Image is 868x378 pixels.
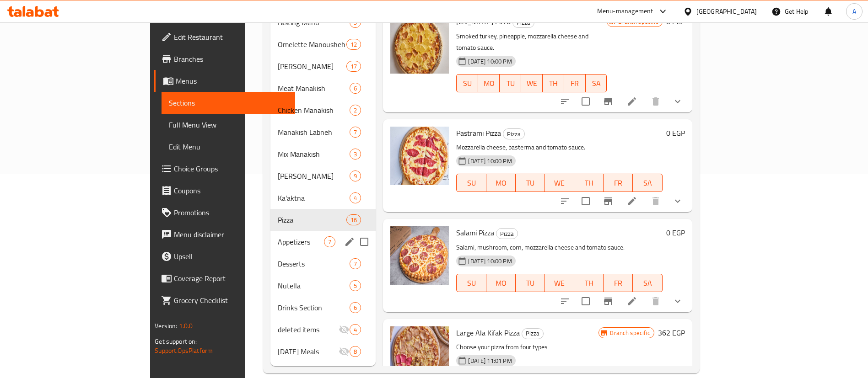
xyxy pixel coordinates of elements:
[576,92,595,111] span: Select to update
[390,226,449,285] img: Salami Pizza
[545,174,574,192] button: WE
[174,163,288,174] span: Choice Groups
[496,229,518,239] span: Pizza
[574,174,604,192] button: TH
[350,83,361,94] div: items
[666,127,685,139] h6: 0 EGP
[574,274,604,292] button: TH
[174,185,288,196] span: Coupons
[626,196,637,207] a: Edit menu item
[270,253,376,275] div: Desserts7
[162,114,295,136] a: Full Menu View
[174,295,288,306] span: Grocery Checklist
[154,180,295,202] a: Coupons
[696,6,757,16] div: [GEOGRAPHIC_DATA]
[270,143,376,165] div: Mix Manakish3
[519,277,541,290] span: TU
[278,346,339,357] span: [DATE] Meals
[270,209,376,231] div: Pizza16
[278,170,350,181] span: [PERSON_NAME]
[576,292,595,311] span: Select to update
[516,274,545,292] button: TU
[270,275,376,297] div: Nutella5
[666,15,685,28] h6: 0 EGP
[270,165,376,187] div: [PERSON_NAME]9
[456,242,662,253] p: Salami, mushroom, corn, mozzarella cheese and tomato sauce.
[278,302,350,313] span: Drinks Section
[350,192,361,203] div: items
[626,96,637,107] a: Edit menu item
[564,74,586,92] button: FR
[169,97,288,108] span: Sections
[270,187,376,209] div: Ka'aktna4
[597,91,619,112] button: Branch-specific-item
[155,345,213,357] a: Support.OpsPlatform
[278,127,350,138] span: Manakish Labneh
[576,192,595,211] span: Select to update
[460,277,482,290] span: SU
[278,324,339,335] div: deleted items
[672,296,683,307] svg: Show Choices
[589,77,604,90] span: SA
[350,303,361,312] span: 6
[464,257,515,266] span: [DATE] 10:00 PM
[278,214,346,225] div: Pizza
[549,176,571,190] span: WE
[522,328,543,339] span: Pizza
[456,31,607,53] p: Smoked turkey, pineapple, mozzarella cheese and tomato sauce.
[346,61,361,72] div: items
[350,149,361,160] div: items
[278,236,324,247] span: Appetizers
[554,290,576,312] button: sort-choices
[270,99,376,121] div: Chicken Manakish2
[456,274,486,292] button: SU
[278,83,350,94] span: Meat Manakish
[155,320,177,332] span: Version:
[154,202,295,224] a: Promotions
[339,324,350,335] svg: Inactive section
[586,74,607,92] button: SA
[522,328,544,339] div: Pizza
[346,214,361,225] div: items
[496,228,518,239] div: Pizza
[633,274,662,292] button: SA
[350,106,361,115] span: 2
[482,77,496,90] span: MO
[519,176,541,190] span: TU
[486,174,516,192] button: MO
[174,229,288,240] span: Menu disclaimer
[154,26,295,48] a: Edit Restaurant
[554,91,576,112] button: sort-choices
[456,226,494,240] span: Salami Pizza
[155,335,197,347] span: Get support on:
[633,174,662,192] button: SA
[174,251,288,262] span: Upsell
[162,92,295,114] a: Sections
[606,329,653,337] span: Branch specific
[174,32,288,43] span: Edit Restaurant
[350,105,361,116] div: items
[478,74,500,92] button: MO
[347,40,361,49] span: 12
[390,15,449,74] img: Hawaii Pizza
[852,6,856,16] span: A
[278,105,350,116] span: Chicken Manakish
[350,282,361,290] span: 5
[324,238,335,246] span: 7
[278,258,350,269] span: Desserts
[169,119,288,130] span: Full Menu View
[578,277,600,290] span: TH
[672,196,683,207] svg: Show Choices
[516,174,545,192] button: TU
[658,326,685,339] h6: 362 EGP
[278,346,339,357] div: Ramadan Meals
[154,289,295,311] a: Grocery Checklist
[343,235,356,249] button: edit
[278,61,346,72] div: Cheese Manakish
[350,260,361,268] span: 7
[270,319,376,341] div: deleted items4
[270,55,376,77] div: [PERSON_NAME]17
[645,190,667,212] button: delete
